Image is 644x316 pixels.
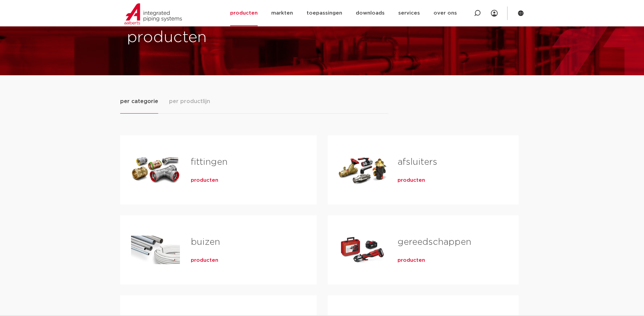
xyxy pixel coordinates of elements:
a: afsluiters [398,158,437,166]
a: buizen [191,238,220,246]
span: per productlijn [169,97,210,105]
a: producten [398,177,425,184]
h1: producten [127,27,319,48]
a: gereedschappen [398,238,471,246]
a: producten [191,257,218,264]
a: producten [398,257,425,264]
span: per categorie [120,97,158,105]
a: producten [191,177,218,184]
a: fittingen [191,158,227,166]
